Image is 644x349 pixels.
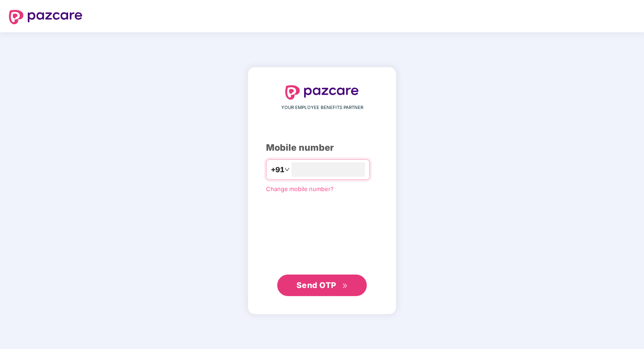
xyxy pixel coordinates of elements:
[281,104,363,111] span: YOUR EMPLOYEE BENEFITS PARTNER
[284,167,290,172] span: down
[271,164,284,175] span: +91
[266,185,334,192] a: Change mobile number?
[277,275,367,296] button: Send OTPdouble-right
[296,280,336,290] span: Send OTP
[285,85,359,100] img: logo
[266,141,378,155] div: Mobile number
[9,10,82,24] img: logo
[342,283,348,289] span: double-right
